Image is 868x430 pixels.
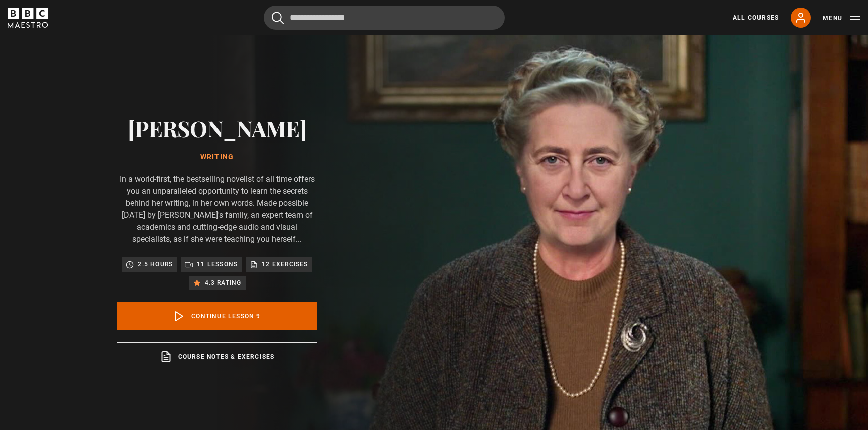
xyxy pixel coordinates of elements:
p: 4.3 rating [205,278,242,288]
h1: Writing [117,153,317,161]
a: Course notes & exercises [117,342,317,371]
a: Continue lesson 9 [117,302,317,330]
p: 2.5 hours [138,259,173,269]
button: Toggle navigation [823,13,860,23]
h2: [PERSON_NAME] [117,115,317,141]
p: In a world-first, the bestselling novelist of all time offers you an unparalleled opportunity to ... [117,173,317,245]
input: Search [264,6,505,30]
button: Submit the search query [272,12,284,24]
a: All Courses [733,13,779,22]
svg: BBC Maestro [8,8,48,28]
p: 11 lessons [197,259,238,269]
p: 12 exercises [262,259,308,269]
